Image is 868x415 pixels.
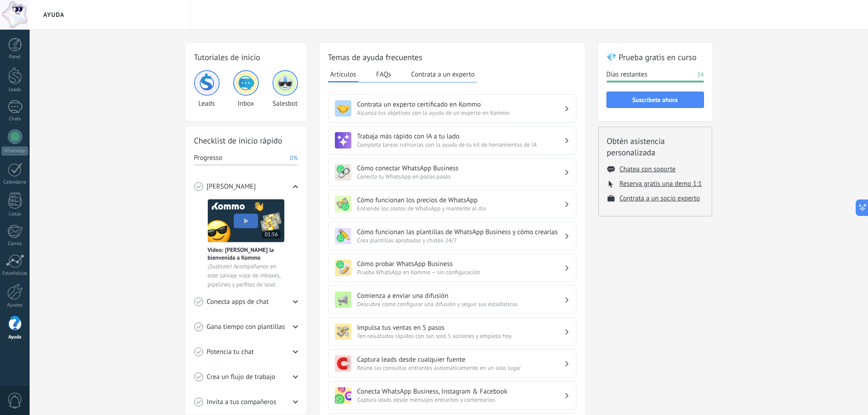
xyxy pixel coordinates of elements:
span: Ten resultados rápidos con tan solo 5 acciones y empieza hoy [357,332,564,340]
span: 14 [697,70,704,79]
button: FAQs [374,67,394,81]
h3: Impulsa tus ventas en 5 pasos [357,323,564,332]
span: Gana tiempo con plantillas [207,323,285,332]
h3: Conecta WhatsApp Business, Instagram & Facebook [357,387,564,396]
span: ¡Sujétate! Acompáñanos en este salvaje viaje de inboxes, pipelines y perfiles de lead. [208,262,284,289]
span: Descubre cómo configurar una difusión y seguir sus estadísticas [357,300,564,308]
div: Ayuda [2,334,28,340]
div: Salesbot [272,70,298,108]
h3: Cómo funcionan las plantillas de WhatsApp Business y cómo crearlas [357,228,564,236]
div: Correo [2,241,28,247]
h3: Trabaja más rápido con IA a tu lado [357,132,564,141]
button: Contrata a un socio experto [620,194,700,203]
h3: Cómo conectar WhatsApp Business [357,164,564,173]
div: Leads [2,87,28,93]
h2: Tutoriales de inicio [194,51,298,63]
div: Ajustes [2,302,28,308]
span: Reúne las consultas entrantes automáticamente en un solo lugar [357,364,564,372]
h2: 💎 Prueba gratis en curso [606,51,704,63]
h3: Cómo funcionan los precios de WhatsApp [357,196,564,205]
span: Captura leads desde mensajes entrantes y comentarios [357,396,564,404]
button: Artículos [328,67,359,82]
div: Estadísticas [2,271,28,277]
span: Crea plantillas aprobadas y chatea 24/7 [357,236,564,244]
h3: Comienza a enviar una difusión [357,292,564,300]
h2: Obtén asistencia personalizada [607,135,704,158]
div: Leads [194,70,220,108]
span: Potencia tu chat [207,348,254,357]
span: Suscríbete ahora [632,97,678,103]
span: Alcanza tus objetivos con la ayuda de un experto en Kommo [357,109,564,117]
span: Conecta tu WhatsApp en pocos pasos [357,173,564,180]
button: Contrata a un experto [409,67,477,81]
span: Conecta apps de chat [207,297,269,307]
span: Prueba WhatsApp en Kommo — sin configuración [357,268,564,276]
h3: Captura leads desde cualquier fuente [357,355,564,364]
span: Vídeo: [PERSON_NAME] la bienvenida a Kommo [208,246,284,261]
h2: Temas de ayuda frecuentes [328,51,576,63]
span: Completa tareas rutinarias con la ayuda de tu kit de herramientas de IA [357,141,564,149]
div: Calendario [2,179,28,185]
h2: Checklist de inicio rápido [194,135,298,146]
img: Meet video [208,199,284,242]
div: Listas [2,211,28,217]
div: WhatsApp [2,147,28,155]
button: Reserva gratis una demo 1:1 [620,179,702,188]
span: Días restantes [606,70,647,79]
h3: Cómo probar WhatsApp Business [357,260,564,268]
button: Suscríbete ahora [606,92,704,108]
span: [PERSON_NAME] [207,182,256,191]
span: Crea un flujo de trabajo [207,373,276,382]
div: Chats [2,116,28,122]
span: 0% [290,154,298,163]
span: Invita a tus compañeros [207,398,277,407]
h3: Contrata un experto certificado en Kommo [357,100,564,109]
button: Chatea con soporte [620,165,676,174]
div: Panel [2,54,28,60]
div: Inbox [233,70,259,108]
span: Progresso [194,154,222,163]
span: Entiende los costos de WhatsApp y mantente al día [357,205,564,212]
